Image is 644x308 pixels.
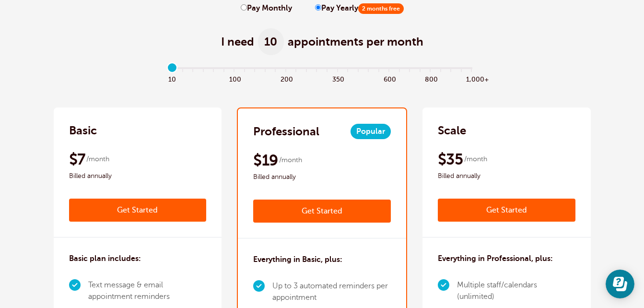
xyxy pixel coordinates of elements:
[253,200,391,223] a: Get Started
[69,150,85,169] span: $7
[438,253,553,264] h3: Everything in Professional, plus:
[358,3,404,14] span: 2 months free
[167,73,178,84] span: 10
[281,73,291,84] span: 200
[241,4,292,13] label: Pay Monthly
[241,4,247,11] input: Pay Monthly
[288,34,423,49] span: appointments per month
[384,73,394,84] span: 600
[606,270,634,298] iframe: Resource center
[69,170,207,182] span: Billed annually
[438,123,466,138] h2: Scale
[88,276,207,306] li: Text message & email appointment reminders
[351,124,391,139] span: Popular
[253,151,278,170] span: $19
[315,4,404,13] label: Pay Yearly
[258,28,284,55] span: 10
[315,4,321,11] input: Pay Yearly2 months free
[466,73,477,84] span: 1,000+
[438,150,463,169] span: $35
[229,73,240,84] span: 100
[464,154,487,165] span: /month
[272,277,391,307] li: Up to 3 automated reminders per appointment
[253,254,342,265] h3: Everything in Basic, plus:
[253,171,391,183] span: Billed annually
[69,123,97,138] h2: Basic
[457,276,575,306] li: Multiple staff/calendars (unlimited)
[221,34,254,49] span: I need
[253,124,319,139] h2: Professional
[438,170,575,182] span: Billed annually
[438,199,575,222] a: Get Started
[332,73,343,84] span: 350
[69,199,207,222] a: Get Started
[279,154,302,166] span: /month
[69,253,141,264] h3: Basic plan includes:
[86,154,109,165] span: /month
[425,73,435,84] span: 800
